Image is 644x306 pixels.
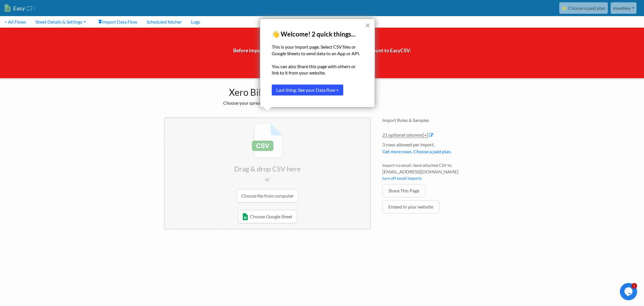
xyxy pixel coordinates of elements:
span: [+] [423,132,428,137]
span: CSV [25,5,36,12]
a: Sheet Details & Settings [31,16,90,28]
a: Share This Page [382,184,425,197]
h1: Xero Bills Import [164,84,371,98]
button: Last thing: See your Data flow > [272,85,343,95]
p: You can also Share this page with others or link to it from your website. [272,63,363,76]
span: [EMAIL_ADDRESS][DOMAIN_NAME] [382,168,480,175]
a: ⭐ Choose a paid plan [559,2,608,14]
span: 👋 Required Before imports can happen for Xero, you must connect your account to EasyCSV: [233,36,411,67]
p: 👋 Welcome! 2 quick things... [272,30,363,38]
a: Scheduled fetcher [142,16,186,28]
button: Close [365,21,370,30]
li: Import via email. Send attached CSV to: [382,162,480,184]
h4: Import Rules & Samples [382,117,480,123]
a: turn off email imports [382,176,422,181]
a: Choose Google Sheet [238,210,297,223]
h2: Choose your spreadsheet below to import. [164,100,371,106]
a: Logs [186,16,205,28]
li: 3 rows allowed per import. [382,141,480,158]
a: EasyCSV [5,2,36,14]
a: 21 optional columns[+] [382,132,428,138]
a: Import Data Flow [93,16,142,28]
a: Embed in your website [382,200,439,213]
p: This is your import page. Select CSV files or Google Sheets to send data to an App or API. [272,44,363,57]
a: mwebley [611,2,637,14]
a: Get more rows. Choose a paid plan. [382,149,452,154]
iframe: chat widget [620,283,638,300]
